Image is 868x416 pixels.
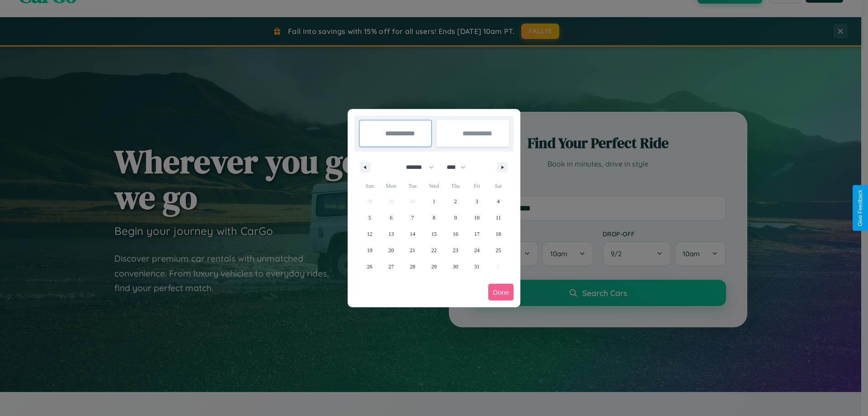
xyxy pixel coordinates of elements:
[431,242,437,258] span: 22
[445,258,466,275] button: 30
[402,179,423,193] span: Tue
[466,179,487,193] span: Fri
[453,226,458,242] span: 16
[368,210,371,226] span: 5
[388,242,394,258] span: 20
[488,210,509,226] button: 11
[454,193,457,210] span: 2
[495,210,501,226] span: 11
[388,258,394,275] span: 27
[445,193,466,210] button: 2
[390,210,392,226] span: 6
[497,193,500,210] span: 4
[476,193,478,210] span: 3
[411,210,414,226] span: 7
[423,258,444,275] button: 29
[488,179,509,193] span: Sat
[410,242,415,258] span: 21
[367,258,373,275] span: 26
[359,226,380,242] button: 12
[495,242,501,258] span: 25
[431,258,437,275] span: 29
[388,226,394,242] span: 13
[380,258,401,275] button: 27
[423,179,444,193] span: Wed
[423,193,444,210] button: 1
[402,226,423,242] button: 14
[410,258,415,275] span: 28
[359,179,380,193] span: Sun
[359,258,380,275] button: 26
[402,242,423,258] button: 21
[445,179,466,193] span: Thu
[445,242,466,258] button: 23
[466,258,487,275] button: 31
[380,179,401,193] span: Mon
[423,226,444,242] button: 15
[495,226,501,242] span: 18
[380,226,401,242] button: 13
[474,258,480,275] span: 31
[488,226,509,242] button: 18
[402,258,423,275] button: 28
[466,193,487,210] button: 3
[474,242,480,258] span: 24
[454,210,457,226] span: 9
[367,226,373,242] span: 12
[445,226,466,242] button: 16
[466,242,487,258] button: 24
[423,242,444,258] button: 22
[402,210,423,226] button: 7
[488,284,514,301] button: Done
[488,242,509,258] button: 25
[466,226,487,242] button: 17
[488,193,509,210] button: 4
[453,258,458,275] span: 30
[380,242,401,258] button: 20
[410,226,415,242] span: 14
[453,242,458,258] span: 23
[433,193,435,210] span: 1
[433,210,435,226] span: 8
[431,226,437,242] span: 15
[359,242,380,258] button: 19
[367,242,373,258] span: 19
[474,210,480,226] span: 10
[380,210,401,226] button: 6
[423,210,444,226] button: 8
[445,210,466,226] button: 9
[857,190,863,226] div: Give Feedback
[466,210,487,226] button: 10
[359,210,380,226] button: 5
[474,226,480,242] span: 17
